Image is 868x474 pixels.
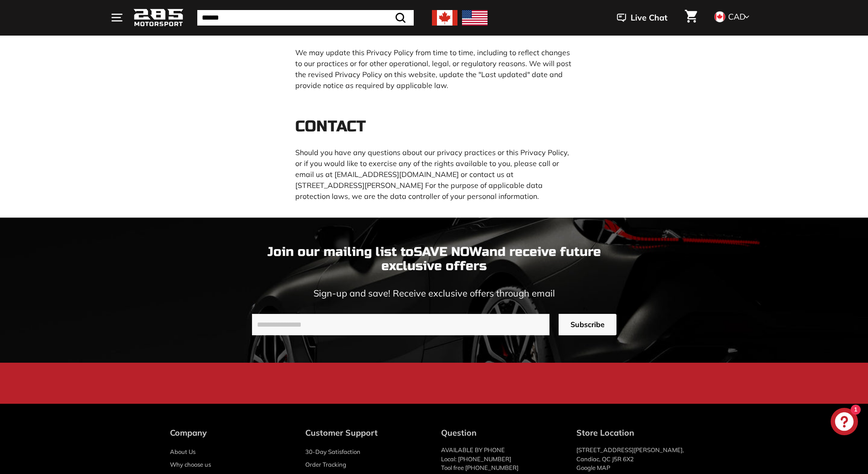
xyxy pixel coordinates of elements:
[305,427,427,439] div: Customer Support
[295,118,573,135] h2: Contact
[679,2,703,33] a: Cart
[305,446,360,458] a: 30-Day Satisfaction
[441,427,563,439] div: Question
[576,427,699,439] div: Store Location
[605,6,679,29] button: Live Chat
[570,319,605,330] span: Subscribe
[559,314,616,335] button: Subscribe
[828,408,861,438] inbox-online-store-chat: Shopify online store chat
[631,12,668,24] span: Live Chat
[170,446,195,458] a: About Us
[441,446,563,473] p: AVAILABLE BY PHONE Local: [PHONE_NUMBER] Tool free [PHONE_NUMBER]
[576,446,699,473] p: [STREET_ADDRESS][PERSON_NAME], Candiac, QC J5R 6X2
[134,7,184,29] img: Logo_285_Motorsport_areodynamics_components
[295,47,573,91] p: We may update this Privacy Policy from time to time, including to reflect changes to our practice...
[295,2,573,36] h2: Changes to This Privacy Policy
[305,458,346,471] a: Order Tracking
[728,11,745,22] span: CAD
[576,464,610,471] a: Google MAP
[170,458,211,471] a: Why choose us
[295,147,573,202] p: Should you have any questions about our privacy practices or this Privacy Policy, or if you would...
[170,427,292,439] div: Company
[252,286,616,300] p: Sign-up and save! Receive exclusive offers through email
[414,244,482,260] strong: SAVE NOW
[197,10,414,26] input: Search
[252,245,616,273] p: Join our mailing list to and receive future exclusive offers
